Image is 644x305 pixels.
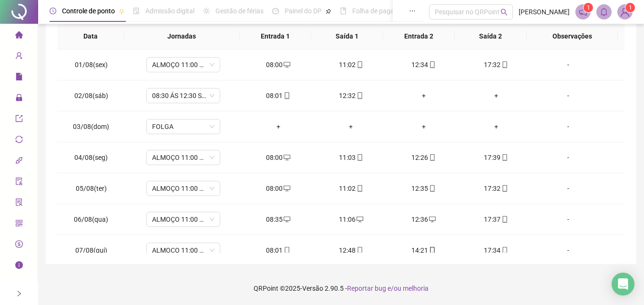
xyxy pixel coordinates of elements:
[395,90,452,101] div: +
[395,152,452,163] div: 12:26
[540,183,596,194] div: -
[250,214,307,225] div: 08:35
[428,216,436,223] span: desktop
[322,90,379,101] div: 12:32
[250,121,307,132] div: +
[283,92,290,99] span: mobile
[152,181,215,196] span: ALMOÇO 11:00 ÁS 12:30 HORAS
[62,7,115,15] span: Controle de ponto
[283,247,290,254] span: mobile
[119,9,124,14] span: pushpin
[15,173,23,192] span: audit
[302,285,323,292] span: Versão
[428,247,436,254] span: mobile
[15,257,23,276] span: info-circle
[311,23,383,49] th: Saída 1
[74,154,108,161] span: 04/08(seg)
[519,7,570,17] span: [PERSON_NAME]
[74,92,108,99] span: 02/08(sáb)
[455,23,527,49] th: Saída 2
[152,212,215,226] span: ALMOÇO 11:00 ÁS 12:30 HORAS
[356,247,363,254] span: mobile
[540,152,596,163] div: -
[15,69,23,88] span: file
[152,89,215,103] span: 08:30 ÁS 12:30 SÁBADO
[356,185,363,192] span: mobile
[527,23,618,49] th: Observações
[356,154,363,161] span: mobile
[75,61,108,69] span: 01/08(sex)
[501,185,508,192] span: mobile
[383,23,455,49] th: Entrada 2
[15,194,23,213] span: solution
[468,121,525,132] div: +
[73,123,109,130] span: 03/08(dom)
[468,183,525,194] div: 17:32
[501,154,508,161] span: mobile
[124,23,239,49] th: Jornadas
[322,152,379,163] div: 11:03
[540,90,596,101] div: -
[133,8,140,14] span: file-done
[15,48,23,67] span: user-add
[540,121,596,132] div: -
[15,236,23,255] span: dollar
[428,154,436,161] span: mobile
[50,8,56,14] span: clock-circle
[395,59,452,70] div: 12:34
[534,31,610,41] span: Observações
[326,9,331,14] span: pushpin
[15,131,23,150] span: sync
[250,245,307,256] div: 08:01
[250,90,307,101] div: 08:01
[322,245,379,256] div: 12:48
[322,59,379,70] div: 11:02
[250,59,307,70] div: 08:00
[395,121,452,132] div: +
[395,214,452,225] div: 12:36
[16,290,22,297] span: right
[579,8,587,16] span: notification
[283,61,290,68] span: desktop
[152,58,215,72] span: ALMOÇO 11:00 ÁS 12:30 HORAS
[76,185,107,192] span: 05/08(ter)
[75,246,107,254] span: 07/08(qui)
[15,152,23,171] span: api
[468,214,525,225] div: 17:37
[15,215,23,234] span: qrcode
[540,214,596,225] div: -
[347,285,429,292] span: Reportar bug e/ou melhoria
[583,3,593,12] sup: 1
[629,4,632,11] span: 1
[285,7,322,15] span: Painel do DP
[501,247,508,254] span: mobile
[468,59,525,70] div: 17:32
[618,5,632,19] img: 18104
[203,8,210,14] span: sun
[152,119,215,134] span: FOLGA
[74,216,108,223] span: 06/08(qua)
[272,8,279,14] span: dashboard
[625,3,635,12] sup: Atualize o seu contato no menu Meus Dados
[540,245,596,256] div: -
[322,121,379,132] div: +
[57,23,124,49] th: Data
[428,61,436,68] span: mobile
[152,243,215,257] span: ALMOÇO 11:00 ÁS 12:30 HORAS
[356,92,363,99] span: mobile
[152,150,215,165] span: ALMOÇO 11:00 ÁS 12:30 HORAS
[501,61,508,68] span: mobile
[322,214,379,225] div: 11:06
[15,278,23,297] span: gift
[250,152,307,163] div: 08:00
[283,185,290,192] span: desktop
[468,245,525,256] div: 17:34
[340,8,347,14] span: book
[38,272,644,305] footer: QRPoint © 2025 - 2.90.5 -
[468,152,525,163] div: 17:39
[240,23,312,49] th: Entrada 1
[468,90,525,101] div: +
[145,7,194,15] span: Admissão digital
[215,7,264,15] span: Gestão de férias
[283,154,290,161] span: desktop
